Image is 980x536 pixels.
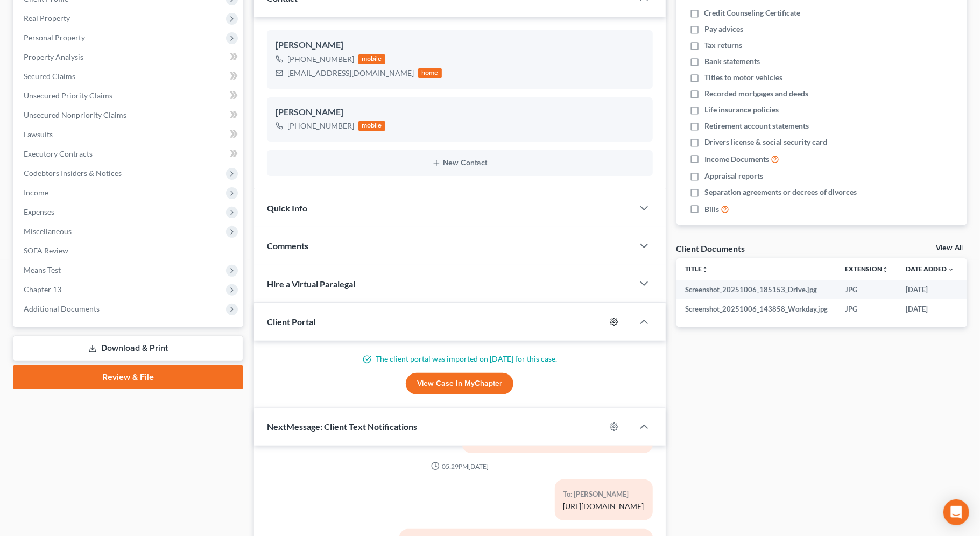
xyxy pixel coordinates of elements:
[24,304,100,313] span: Additional Documents
[24,130,53,139] span: Lawsuits
[704,187,857,198] span: Separation agreements or decrees of divorces
[897,280,963,299] td: [DATE]
[704,121,809,131] span: Retirement account statements
[24,168,122,178] span: Codebtors Insiders & Notices
[13,336,243,361] a: Download & Print
[24,285,61,294] span: Chapter 13
[704,171,763,181] span: Appraisal reports
[287,68,414,79] div: [EMAIL_ADDRESS][DOMAIN_NAME]
[936,244,963,252] a: View All
[24,207,54,216] span: Expenses
[15,241,243,260] a: SOFA Review
[676,243,745,254] div: Client Documents
[15,105,243,125] a: Unsecured Nonpriority Claims
[24,188,48,197] span: Income
[704,24,743,34] span: Pay advices
[704,88,808,99] span: Recorded mortgages and deeds
[704,104,779,115] span: Life insurance policies
[702,266,708,273] i: unfold_more
[358,54,385,64] div: mobile
[906,265,954,273] a: Date Added expand_more
[704,204,719,215] span: Bills
[685,265,708,273] a: Titleunfold_more
[358,121,385,131] div: mobile
[24,110,126,119] span: Unsecured Nonpriority Claims
[267,279,355,289] span: Hire a Virtual Paralegal
[704,40,742,51] span: Tax returns
[704,72,782,83] span: Titles to motor vehicles
[24,13,70,23] span: Real Property
[948,266,954,273] i: expand_more
[882,266,889,273] i: unfold_more
[24,72,75,81] span: Secured Claims
[287,121,354,131] div: [PHONE_NUMBER]
[24,33,85,42] span: Personal Property
[24,265,61,274] span: Means Test
[24,246,68,255] span: SOFA Review
[406,373,513,394] a: View Case in MyChapter
[704,8,801,18] span: Credit Counseling Certificate
[267,316,315,327] span: Client Portal
[15,125,243,144] a: Lawsuits
[15,67,243,86] a: Secured Claims
[24,52,83,61] span: Property Analysis
[24,91,112,100] span: Unsecured Priority Claims
[267,462,652,471] div: 05:29PM[DATE]
[267,203,307,213] span: Quick Info
[267,241,308,251] span: Comments
[845,265,889,273] a: Extensionunfold_more
[836,280,897,299] td: JPG
[836,299,897,319] td: JPG
[276,39,644,52] div: [PERSON_NAME]
[676,299,836,319] td: Screenshot_20251006_143858_Workday.jpg
[24,149,93,158] span: Executory Contracts
[704,56,760,67] span: Bank statements
[267,421,417,432] span: NextMessage: Client Text Notifications
[276,159,644,167] button: New Contact
[897,299,963,319] td: [DATE]
[418,68,442,78] div: home
[563,501,644,512] div: [URL][DOMAIN_NAME]
[704,154,769,165] span: Income Documents
[276,106,644,119] div: [PERSON_NAME]
[287,54,354,65] div: [PHONE_NUMBER]
[943,499,969,525] div: Open Intercom Messenger
[267,354,652,364] p: The client portal was imported on [DATE] for this case.
[15,47,243,67] a: Property Analysis
[704,137,827,147] span: Drivers license & social security card
[563,488,644,500] div: To: [PERSON_NAME]
[15,144,243,164] a: Executory Contracts
[676,280,836,299] td: Screenshot_20251006_185153_Drive.jpg
[13,365,243,389] a: Review & File
[15,86,243,105] a: Unsecured Priority Claims
[24,227,72,236] span: Miscellaneous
